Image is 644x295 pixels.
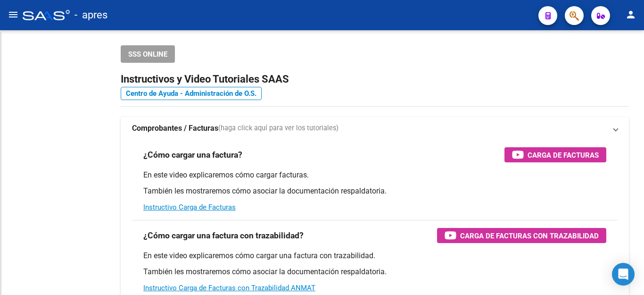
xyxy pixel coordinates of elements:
span: Carga de Facturas [528,149,599,161]
h3: ¿Cómo cargar una factura con trazabilidad? [143,229,304,242]
a: Instructivo Carga de Facturas [143,203,236,211]
span: - apres [74,5,107,25]
mat-icon: person [625,9,636,20]
p: En este video explicaremos cómo cargar una factura con trazabilidad. [143,251,606,261]
a: Instructivo Carga de Facturas con Trazabilidad ANMAT [143,284,315,292]
mat-expansion-panel-header: Comprobantes / Facturas(haga click aquí para ver los tutoriales) [121,117,629,140]
span: Carga de Facturas con Trazabilidad [460,230,599,242]
p: También les mostraremos cómo asociar la documentación respaldatoria. [143,267,606,277]
mat-icon: menu [8,9,19,20]
a: Centro de Ayuda - Administración de O.S. [121,87,262,100]
h2: Instructivos y Video Tutoriales SAAS [121,70,629,88]
div: Open Intercom Messenger [612,263,635,286]
h3: ¿Cómo cargar una factura? [143,148,242,161]
p: En este video explicaremos cómo cargar facturas. [143,170,606,180]
span: (haga click aquí para ver los tutoriales) [218,123,339,134]
button: Carga de Facturas con Trazabilidad [437,228,606,243]
strong: Comprobantes / Facturas [132,123,218,134]
p: También les mostraremos cómo asociar la documentación respaldatoria. [143,186,606,196]
span: SSS ONLINE [128,50,167,59]
button: Carga de Facturas [504,147,606,162]
button: SSS ONLINE [121,45,175,63]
